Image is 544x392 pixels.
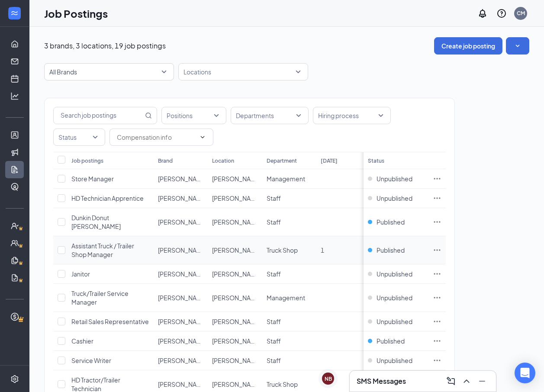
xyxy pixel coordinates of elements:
span: [PERSON_NAME] Travel Center [212,270,300,278]
span: Staff [267,270,281,278]
span: Published [377,218,405,226]
td: Davy Crockett Travel Center [154,312,208,331]
td: Davy Crockett Travel Center [208,284,262,312]
span: Truck Shop [267,246,298,254]
h3: SMS Messages [357,376,406,386]
td: Davy Crockett Travel Center [208,331,262,351]
span: Staff [267,218,281,226]
span: Published [377,337,405,345]
span: [PERSON_NAME] Travel Center [158,246,246,254]
svg: Ellipses [433,194,441,202]
span: Staff [267,357,281,364]
td: Staff [262,331,316,351]
span: [PERSON_NAME] Travel Center [158,357,246,364]
td: Davy Crockett Travel Center [208,312,262,331]
div: NB [325,375,332,382]
td: Staff [262,264,316,284]
span: [PERSON_NAME] Travel Center [158,294,246,302]
span: Unpublished [377,174,412,183]
span: [PERSON_NAME] Travel Center [212,175,300,183]
span: Assistant Truck / Trailer Shop Manager [71,242,134,258]
span: 1 [321,246,324,254]
svg: WorkstreamLogo [10,9,19,17]
td: Staff [262,189,316,208]
div: Brand [158,157,173,164]
span: [PERSON_NAME] Travel Center [212,357,300,364]
span: Unpublished [377,317,412,326]
span: Unpublished [377,194,412,202]
svg: Ellipses [433,270,441,278]
span: [PERSON_NAME] Travel Center [212,194,300,202]
svg: Ellipses [433,356,441,365]
span: Dunkin Donut [PERSON_NAME] [71,214,121,230]
svg: Analysis [10,92,19,100]
div: Open Intercom Messenger [515,363,535,383]
td: Davy Crockett Travel Center [154,264,208,284]
svg: Ellipses [433,218,441,226]
span: [PERSON_NAME] Travel Center [212,246,300,254]
span: [PERSON_NAME] Travel Center [212,294,300,302]
td: Davy Crockett Travel Center [208,189,262,208]
td: Davy Crockett Travel Center [154,189,208,208]
svg: Ellipses [433,317,441,326]
td: Truck Shop [262,236,316,264]
td: Davy Crockett Travel Center [154,208,208,236]
td: Davy Crockett Travel Center [154,284,208,312]
span: HD Technician Apprentice [71,194,144,202]
svg: QuestionInfo [496,8,507,19]
svg: Settings [10,375,19,383]
button: ComposeMessage [444,374,458,388]
svg: Ellipses [433,246,441,254]
th: Status [364,152,428,169]
span: [PERSON_NAME] Travel Center [212,318,300,325]
span: [PERSON_NAME] Travel Center [158,318,246,325]
span: [PERSON_NAME] Travel Center [158,337,246,345]
p: 3 brands, 3 locations, 19 job postings [44,41,166,51]
td: Davy Crockett Travel Center [208,236,262,264]
td: Davy Crockett Travel Center [208,264,262,284]
input: Search job postings [54,107,143,124]
td: Management [262,169,316,189]
span: Unpublished [377,356,412,365]
div: Location [212,157,234,164]
span: Service Writer [71,357,111,364]
td: Davy Crockett Travel Center [208,169,262,189]
span: Unpublished [377,270,412,278]
button: SmallChevronDown [506,37,529,55]
td: Davy Crockett Travel Center [208,208,262,236]
span: Retail Sales Representative [71,318,149,325]
div: Department [267,157,297,164]
div: Job postings [71,157,103,164]
span: Management [267,175,305,183]
th: [DATE] [316,152,370,169]
span: Truck Shop [267,380,298,388]
button: Create job posting [434,37,502,55]
svg: Minimize [477,376,487,386]
span: [PERSON_NAME] Travel Center [158,218,246,226]
td: Davy Crockett Travel Center [154,331,208,351]
span: Truck/Trailer Service Manager [71,289,129,306]
td: Davy Crockett Travel Center [154,236,208,264]
svg: Ellipses [433,293,441,302]
span: Management [267,294,305,302]
svg: Notifications [477,8,488,19]
div: CM [517,10,525,17]
td: Staff [262,208,316,236]
td: Davy Crockett Travel Center [154,351,208,370]
span: [PERSON_NAME] Travel Center [212,380,300,388]
svg: ComposeMessage [446,376,456,386]
td: Management [262,284,316,312]
svg: MagnifyingGlass [145,112,152,119]
svg: ChevronUp [461,376,472,386]
span: [PERSON_NAME] Travel Center [158,380,246,388]
h1: Job Postings [44,6,108,21]
button: Minimize [475,374,489,388]
span: [PERSON_NAME] Travel Center [158,194,246,202]
span: Store Manager [71,175,114,183]
span: Unpublished [377,293,412,302]
span: [PERSON_NAME] Travel Center [212,218,300,226]
span: Janitor [71,270,90,278]
input: Compensation info [117,132,196,142]
span: Staff [267,337,281,345]
td: Davy Crockett Travel Center [208,351,262,370]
